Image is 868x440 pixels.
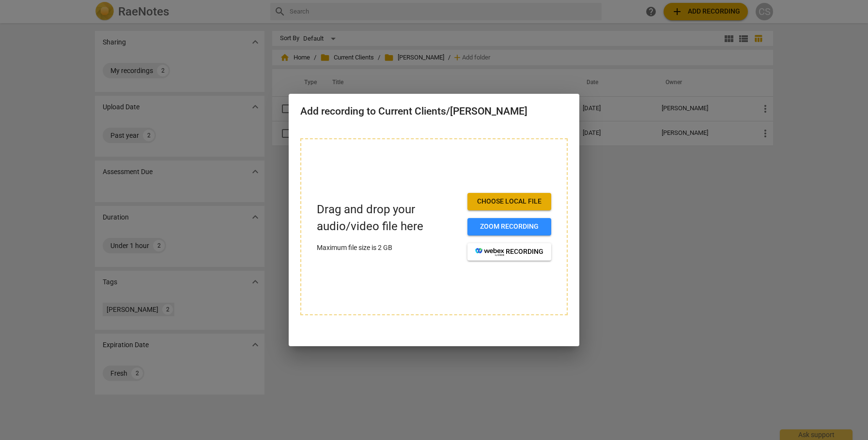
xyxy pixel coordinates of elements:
[467,243,551,261] button: recording
[475,222,543,232] span: Zoom recording
[317,201,460,235] p: Drag and drop your audio/video file here
[475,197,543,206] span: Choose local file
[300,105,568,117] h2: Add recording to Current Clients/[PERSON_NAME]
[317,243,460,253] p: Maximum file size is 2 GB
[467,218,551,235] button: Zoom recording
[475,247,543,257] span: recording
[467,193,551,210] button: Choose local file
